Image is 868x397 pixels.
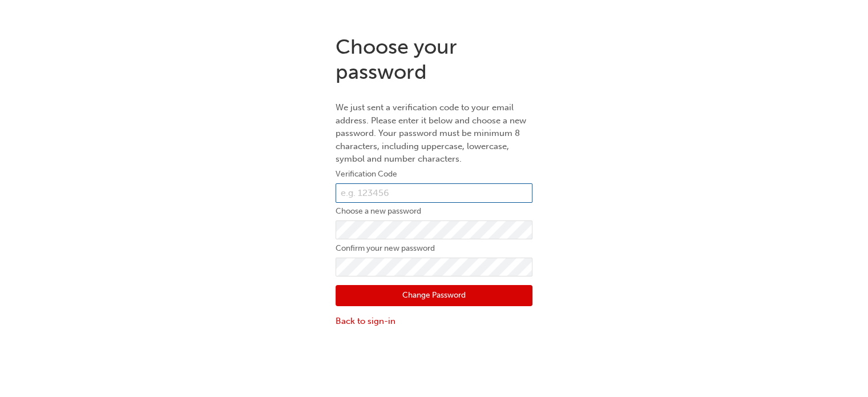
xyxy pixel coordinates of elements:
input: e.g. 123456 [336,183,532,203]
label: Verification Code [336,167,532,181]
p: We just sent a verification code to your email address. Please enter it below and choose a new pa... [336,101,532,166]
a: Back to sign-in [336,315,532,328]
label: Confirm your new password [336,242,532,255]
h1: Choose your password [336,34,532,84]
label: Choose a new password [336,204,532,218]
button: Change Password [336,285,532,307]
